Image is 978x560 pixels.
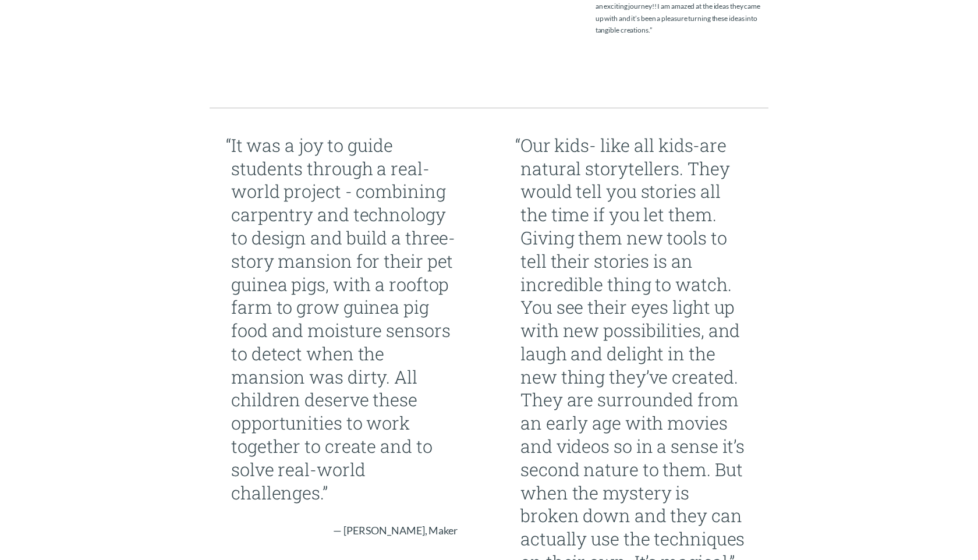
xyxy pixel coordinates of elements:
span: ” [323,481,328,504]
blockquote: It was a joy to guide students through a real-world project - combining carpentry and technology ... [231,134,458,505]
span: “ [226,133,231,157]
span: “ [515,133,520,157]
figcaption: — [PERSON_NAME], Maker [231,522,458,539]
